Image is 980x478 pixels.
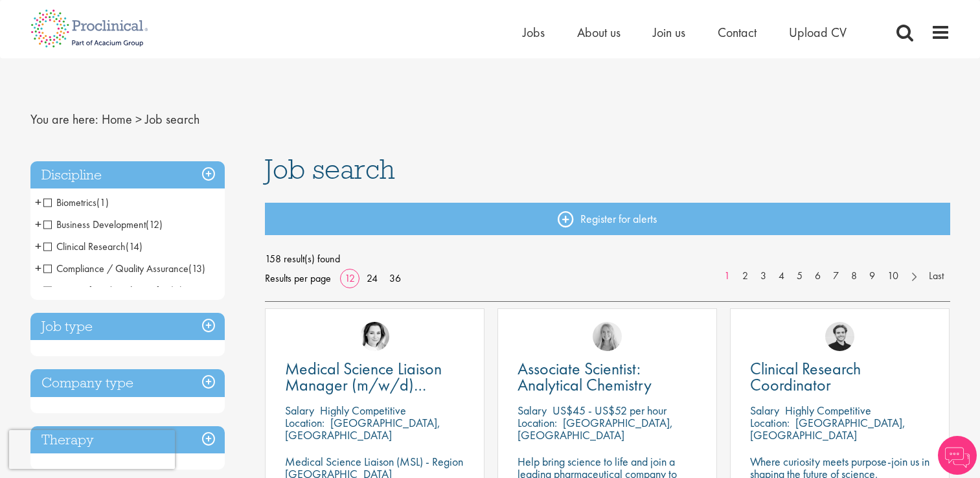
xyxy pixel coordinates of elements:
[285,358,442,412] span: Medical Science Liaison Manager (m/w/d) Nephrologie
[9,430,175,469] iframe: reCAPTCHA
[523,24,545,41] a: Jobs
[340,271,359,285] a: 12
[145,111,199,128] span: Job search
[653,24,685,41] a: Join us
[265,249,950,269] span: 158 result(s) found
[30,369,225,397] h3: Company type
[43,240,126,253] span: Clinical Research
[808,269,827,284] a: 6
[922,269,950,284] a: Last
[170,284,183,297] span: (3)
[863,269,882,284] a: 9
[750,358,861,396] span: Clinical Research Coordinator
[43,284,170,297] span: Drug Safety / Product Safety
[785,403,871,418] p: Highly Competitive
[43,218,163,231] span: Business Development
[577,24,621,41] a: About us
[35,192,41,212] span: +
[750,403,779,418] span: Salary
[845,269,863,284] a: 8
[265,203,950,235] a: Register for alerts
[593,322,622,351] img: Shannon Briggs
[188,262,205,275] span: (13)
[938,436,977,475] img: Chatbot
[360,322,389,351] img: Greta Prestel
[285,415,440,442] p: [GEOGRAPHIC_DATA], [GEOGRAPHIC_DATA]
[518,415,557,430] span: Location:
[385,271,405,285] a: 36
[750,361,929,393] a: Clinical Research Coordinator
[97,196,109,209] span: (1)
[43,196,109,209] span: Biometrics
[736,269,755,284] a: 2
[718,24,757,41] a: Contact
[43,262,188,275] span: Compliance / Quality Assurance
[102,111,132,128] a: breadcrumb link
[265,152,395,187] span: Job search
[35,258,41,278] span: +
[881,269,905,284] a: 10
[43,240,142,253] span: Clinical Research
[789,24,847,41] a: Upload CV
[265,269,331,288] span: Results per page
[320,403,406,418] p: Highly Competitive
[790,269,809,284] a: 5
[518,361,697,393] a: Associate Scientist: Analytical Chemistry
[43,196,97,209] span: Biometrics
[718,269,736,284] a: 1
[135,111,142,128] span: >
[35,236,41,256] span: +
[518,358,652,396] span: Associate Scientist: Analytical Chemistry
[30,313,225,341] h3: Job type
[553,403,667,418] p: US$45 - US$52 per hour
[30,426,225,454] h3: Therapy
[825,322,854,351] img: Nico Kohlwes
[35,214,41,234] span: +
[750,415,906,442] p: [GEOGRAPHIC_DATA], [GEOGRAPHIC_DATA]
[43,284,183,297] span: Drug Safety / Product Safety
[518,403,547,418] span: Salary
[126,240,142,253] span: (14)
[826,269,845,284] a: 7
[285,403,314,418] span: Salary
[43,218,146,231] span: Business Development
[362,271,382,285] a: 24
[30,161,225,189] h3: Discipline
[772,269,791,284] a: 4
[30,111,98,128] span: You are here:
[754,269,773,284] a: 3
[285,361,464,393] a: Medical Science Liaison Manager (m/w/d) Nephrologie
[518,415,673,442] p: [GEOGRAPHIC_DATA], [GEOGRAPHIC_DATA]
[285,415,325,430] span: Location:
[43,262,205,275] span: Compliance / Quality Assurance
[146,218,163,231] span: (12)
[35,280,41,300] span: +
[750,415,790,430] span: Location:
